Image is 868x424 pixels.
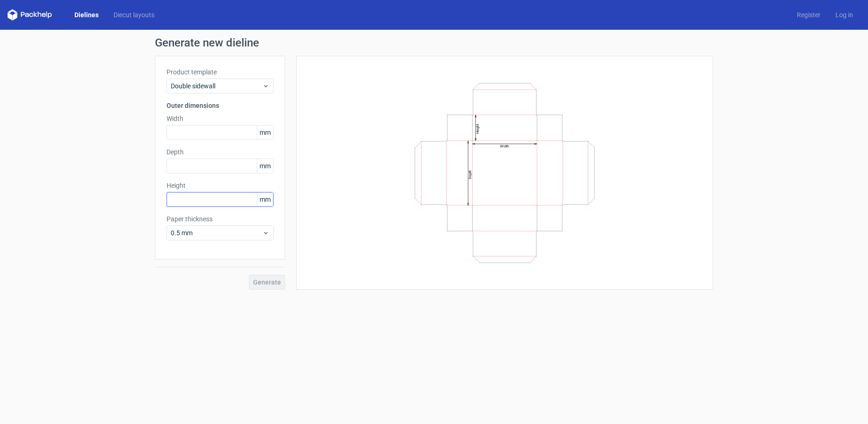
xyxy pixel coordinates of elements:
[167,67,274,77] label: Product template
[67,10,106,20] a: Dielines
[155,37,713,48] h1: Generate new dieline
[789,10,828,20] a: Register
[171,81,262,91] span: Double sidewall
[167,114,274,123] label: Width
[257,159,273,173] span: mm
[167,181,274,190] label: Height
[167,101,274,110] h3: Outer dimensions
[257,192,273,206] span: mm
[257,126,273,139] span: mm
[167,147,274,157] label: Depth
[171,228,262,238] span: 0.5 mm
[167,214,274,224] label: Paper thickness
[468,170,472,179] text: Depth
[106,10,162,20] a: Diecut layouts
[500,144,509,148] text: Width
[475,124,480,134] text: Height
[828,10,861,20] a: Log in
